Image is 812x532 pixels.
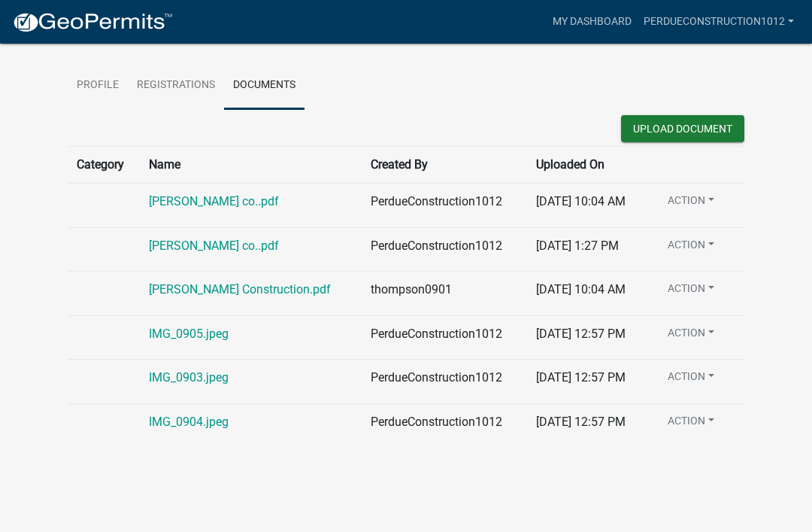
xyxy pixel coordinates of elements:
[149,239,279,253] a: [PERSON_NAME] co..pdf
[149,327,229,341] a: IMG_0905.jpeg
[68,62,128,110] a: Profile
[527,147,646,184] th: Uploaded On
[638,8,800,36] a: PerdueConstruction1012
[547,8,638,36] a: My Dashboard
[149,415,229,429] a: IMG_0904.jpeg
[362,227,527,272] td: PerdueConstruction1012
[362,360,527,404] td: PerdueConstruction1012
[128,62,224,110] a: Registrations
[362,403,527,447] td: PerdueConstruction1012
[656,237,726,259] button: Action
[362,272,527,316] td: thompson0901
[527,184,646,228] td: [DATE] 10:04 AM
[656,413,726,435] button: Action
[656,281,726,302] button: Action
[68,147,140,184] th: Category
[149,282,331,296] a: [PERSON_NAME] Construction.pdf
[527,360,646,404] td: [DATE] 12:57 PM
[140,147,362,184] th: Name
[149,194,279,208] a: [PERSON_NAME] co..pdf
[621,115,744,146] wm-modal-confirm: New Document
[362,315,527,360] td: PerdueConstruction1012
[527,315,646,360] td: [DATE] 12:57 PM
[149,370,229,385] a: IMG_0903.jpeg
[362,147,527,184] th: Created By
[656,193,726,214] button: Action
[224,62,304,110] a: Documents
[527,272,646,316] td: [DATE] 10:04 AM
[527,403,646,447] td: [DATE] 12:57 PM
[362,184,527,228] td: PerdueConstruction1012
[621,115,744,142] button: Upload Document
[656,325,726,347] button: Action
[656,369,726,391] button: Action
[527,227,646,272] td: [DATE] 1:27 PM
